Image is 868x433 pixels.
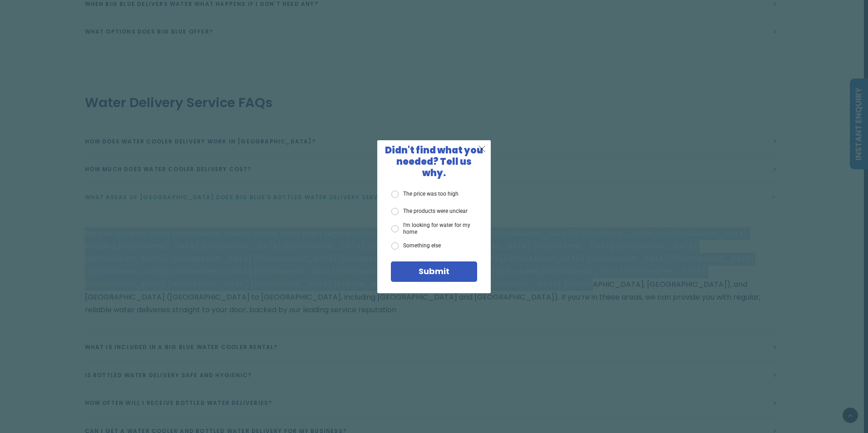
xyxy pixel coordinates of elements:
[478,143,486,154] span: X
[808,373,855,420] iframe: Chatbot
[391,208,468,215] label: The products were unclear
[391,242,441,250] label: Something else
[419,266,449,277] span: Submit
[391,222,477,235] label: I'm looking for water for my home
[391,191,459,198] label: The price was too high
[385,144,483,179] span: Didn't find what you needed? Tell us why.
